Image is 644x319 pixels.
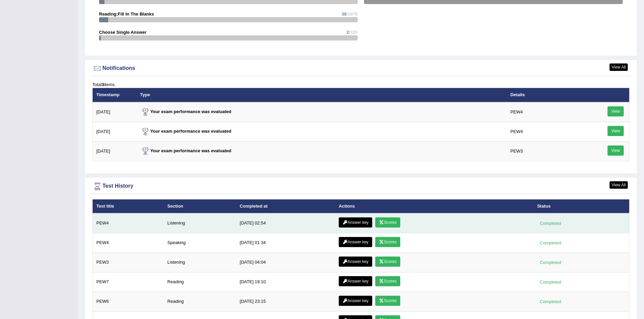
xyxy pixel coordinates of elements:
[375,276,400,286] a: Scores
[93,292,164,312] td: PEW6
[236,253,335,272] td: [DATE] 04:04
[607,126,624,136] a: View
[610,63,628,71] a: View All
[93,141,137,161] td: [DATE]
[93,272,164,292] td: PEW7
[507,88,589,102] th: Details
[341,11,346,17] span: 38
[339,276,372,286] a: Answer key
[236,233,335,253] td: [DATE] 01:34
[137,88,507,102] th: Type
[93,122,137,141] td: [DATE]
[92,181,629,191] div: Test History
[92,63,629,74] div: Notifications
[164,272,236,292] td: Reading
[93,253,164,272] td: PEW3
[375,257,400,267] a: Scores
[537,239,564,246] div: Completed
[164,233,236,253] td: Speaking
[537,298,564,305] div: Completed
[164,213,236,233] td: Listening
[236,213,335,233] td: [DATE] 02:54
[339,217,372,228] a: Answer key
[140,109,232,114] strong: Your exam performance was evaluated
[339,296,372,306] a: Answer key
[140,148,232,153] strong: Your exam performance was evaluated
[92,81,629,88] div: Total items.
[99,11,154,17] strong: Reading:Fill In The Blanks
[607,145,624,156] a: View
[93,102,137,122] td: [DATE]
[236,199,335,213] th: Completed at
[375,237,400,247] a: Scores
[140,129,232,134] strong: Your exam performance was evaluated
[164,253,236,272] td: Listening
[339,237,372,247] a: Answer key
[375,296,400,306] a: Scores
[507,102,589,122] td: PEW4
[375,217,400,228] a: Scores
[99,30,146,35] strong: Choose Single Answer
[236,292,335,312] td: [DATE] 23:15
[93,88,137,102] th: Timestamp
[610,181,628,189] a: View All
[93,233,164,253] td: PEW4
[236,272,335,292] td: [DATE] 19:10
[101,82,104,87] b: 3
[347,11,358,17] span: /1078
[339,257,372,267] a: Answer key
[349,30,357,35] span: /325
[507,122,589,141] td: PEW4
[537,220,564,227] div: Completed
[93,199,164,213] th: Test title
[537,278,564,286] div: Completed
[607,106,624,116] a: View
[335,199,533,213] th: Actions
[164,199,236,213] th: Section
[164,292,236,312] td: Reading
[533,199,629,213] th: Status
[507,141,589,161] td: PEW3
[93,213,164,233] td: PEW4
[537,259,564,266] div: Completed
[347,30,349,35] span: 2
